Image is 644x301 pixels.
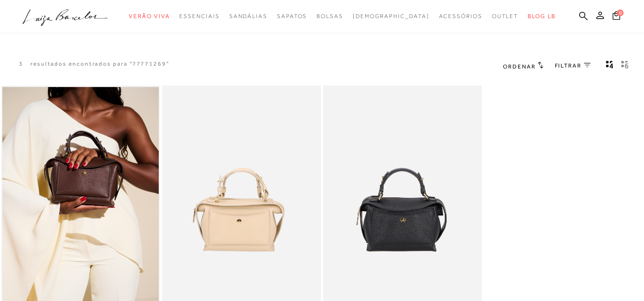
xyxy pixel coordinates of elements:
p: 3 [19,60,23,68]
span: FILTRAR [555,62,582,70]
span: Outlet [492,13,519,19]
a: categoryNavScreenReaderText [492,8,519,25]
a: categoryNavScreenReaderText [277,8,307,25]
a: categoryNavScreenReaderText [179,8,219,25]
button: gridText6Desc [618,60,632,72]
a: noSubCategoriesText [353,8,429,25]
span: Acessórios [439,13,482,19]
: resultados encontrados para "77771269" [31,60,169,68]
button: 0 [610,10,623,23]
a: categoryNavScreenReaderText [317,8,343,25]
span: [DEMOGRAPHIC_DATA] [353,13,429,19]
span: BLOG LB [528,13,555,19]
a: categoryNavScreenReaderText [129,8,170,25]
a: BLOG LB [528,8,555,25]
button: Mostrar 4 produtos por linha [603,60,616,72]
span: Essenciais [179,13,219,19]
span: Bolsas [317,13,343,19]
a: categoryNavScreenReaderText [439,8,482,25]
span: Verão Viva [129,13,170,19]
span: Sapatos [277,13,307,19]
span: Ordenar [503,63,535,70]
a: categoryNavScreenReaderText [229,8,267,25]
span: 0 [617,10,624,16]
span: Sandálias [229,13,267,19]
